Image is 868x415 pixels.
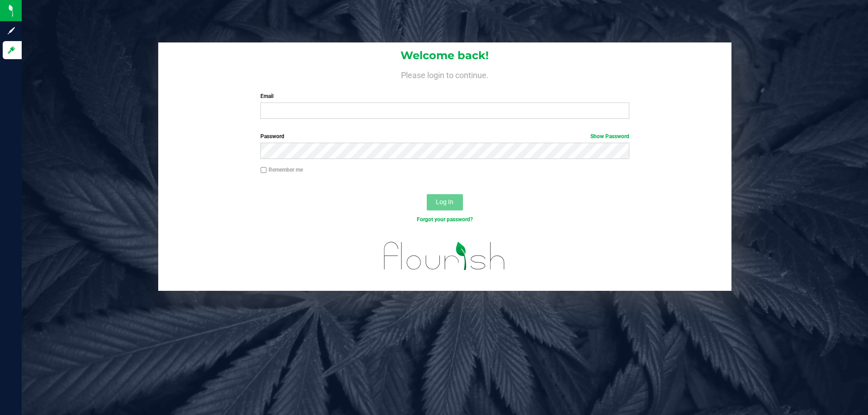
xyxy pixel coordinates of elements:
[417,216,473,223] a: Forgot your password?
[7,26,16,35] inline-svg: Sign up
[373,233,516,279] img: flourish_logo.svg
[260,133,284,140] span: Password
[7,46,16,55] inline-svg: Log in
[260,92,629,100] label: Email
[158,69,731,79] h4: Please login to continue.
[590,133,629,140] a: Show Password
[260,167,267,173] input: Remember me
[427,194,463,210] button: Log In
[260,166,303,174] label: Remember me
[158,50,731,61] h1: Welcome back!
[436,198,453,205] span: Log In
